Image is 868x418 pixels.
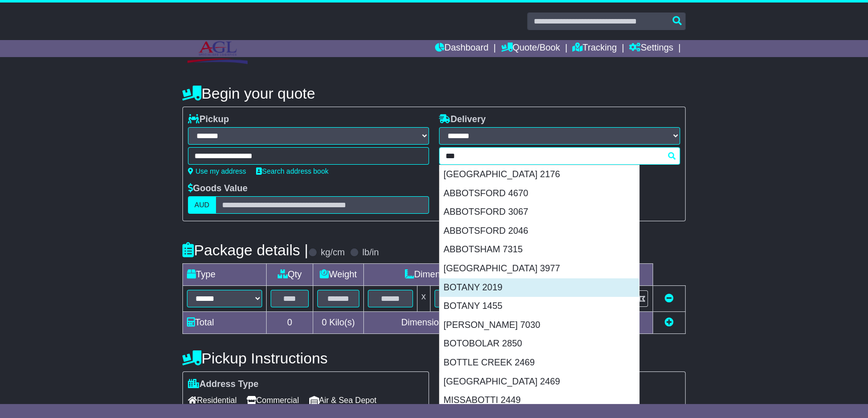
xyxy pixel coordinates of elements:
[440,334,639,353] div: BOTOBOLAR 2850
[440,372,639,391] div: [GEOGRAPHIC_DATA] 2469
[572,40,616,57] a: Tracking
[182,85,686,102] h4: Begin your quote
[256,167,328,175] a: Search address book
[440,240,639,259] div: ABBOTSHAM 7315
[440,203,639,222] div: ABBOTSFORD 3067
[313,312,364,334] td: Kilo(s)
[501,40,560,57] a: Quote/Book
[440,259,639,278] div: [GEOGRAPHIC_DATA] 3977
[440,297,639,316] div: BOTANY 1455
[439,114,486,125] label: Delivery
[188,392,237,408] span: Residential
[362,247,379,258] label: lb/in
[321,247,345,258] label: kg/cm
[363,312,550,334] td: Dimensions in Centimetre(s)
[440,278,639,297] div: BOTANY 2019
[629,40,673,57] a: Settings
[183,264,267,286] td: Type
[309,392,377,408] span: Air & Sea Depot
[183,312,267,334] td: Total
[440,353,639,372] div: BOTTLE CREEK 2469
[188,379,259,390] label: Address Type
[665,293,674,303] a: Remove this item
[188,167,246,175] a: Use my address
[440,222,639,241] div: ABBOTSFORD 2046
[665,317,674,327] a: Add new item
[188,114,229,125] label: Pickup
[182,350,429,366] h4: Pickup Instructions
[267,312,313,334] td: 0
[313,264,364,286] td: Weight
[440,316,639,335] div: [PERSON_NAME] 7030
[440,165,639,184] div: [GEOGRAPHIC_DATA] 2176
[435,40,489,57] a: Dashboard
[417,286,430,312] td: x
[440,184,639,203] div: ABBOTSFORD 4670
[188,196,216,214] label: AUD
[322,317,327,327] span: 0
[267,264,313,286] td: Qty
[247,392,299,408] span: Commercial
[439,147,680,165] typeahead: Please provide city
[363,264,550,286] td: Dimensions (L x W x H)
[182,242,308,258] h4: Package details |
[440,391,639,410] div: MISSABOTTI 2449
[188,183,248,194] label: Goods Value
